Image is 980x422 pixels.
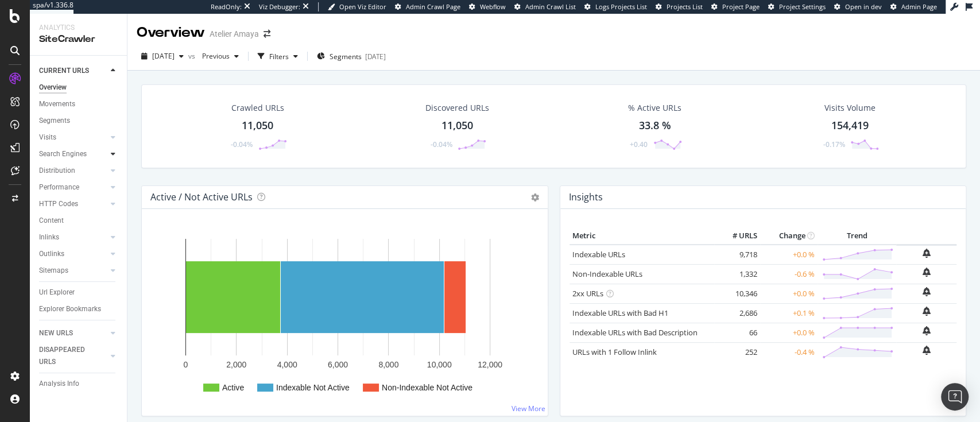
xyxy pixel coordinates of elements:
[231,140,253,149] div: -0.04%
[441,118,473,133] div: 11,050
[382,383,472,392] text: Non-Indexable Not Active
[39,378,119,390] a: Analysis Info
[39,231,107,243] a: Inlinks
[39,131,56,144] div: Visits
[901,2,937,11] span: Admin Page
[39,287,75,299] div: Url Explorer
[312,47,390,65] button: Segments[DATE]
[339,2,386,11] span: Open Viz Editor
[226,360,246,369] text: 2,000
[714,245,760,265] td: 9,718
[760,264,818,284] td: -0.6 %
[39,131,107,144] a: Visits
[525,2,576,11] span: Admin Crawl List
[39,65,89,77] div: CURRENT URLS
[152,51,175,61] span: 2025 Aug. 16th
[923,268,931,277] div: bell-plus
[572,269,642,279] a: Non-Indexable URLs
[39,23,118,33] div: Analytics
[39,198,107,210] a: HTTP Codes
[628,102,681,114] div: % Active URLs
[39,303,119,315] a: Explorer Bookmarks
[150,189,253,205] h4: Active / Not Active URLs
[39,327,107,339] a: NEW URLS
[39,248,107,260] a: Outlinks
[39,165,75,177] div: Distribution
[222,383,244,392] text: Active
[151,227,532,406] div: A chart.
[39,148,107,160] a: Search Engines
[184,360,188,369] text: 0
[188,51,197,61] span: vs
[722,2,760,11] span: Project Page
[572,308,668,318] a: Indexable URLs with Bad H1
[760,245,818,265] td: +0.0 %
[760,342,818,362] td: -0.4 %
[469,2,506,11] a: Webflow
[514,2,576,11] a: Admin Crawl List
[39,65,107,77] a: CURRENT URLS
[425,102,489,114] div: Discovered URLs
[253,47,303,65] button: Filters
[890,2,937,11] a: Admin Page
[941,383,969,411] div: Open Intercom Messenger
[714,323,760,342] td: 66
[480,2,506,11] span: Webflow
[39,265,107,277] a: Sitemaps
[834,2,882,11] a: Open in dev
[39,115,70,127] div: Segments
[760,284,818,303] td: +0.0 %
[39,98,119,110] a: Movements
[137,23,205,42] div: Overview
[39,265,68,277] div: Sitemaps
[39,82,67,94] div: Overview
[39,215,119,227] a: Content
[406,2,460,11] span: Admin Crawl Page
[39,303,101,315] div: Explorer Bookmarks
[823,140,845,149] div: -0.17%
[572,249,625,260] a: Indexable URLs
[923,346,931,355] div: bell-plus
[711,2,760,11] a: Project Page
[259,2,300,11] div: Viz Debugger:
[242,118,273,133] div: 11,050
[923,249,931,258] div: bell-plus
[630,140,648,149] div: +0.40
[714,284,760,303] td: 10,346
[572,327,698,338] a: Indexable URLs with Bad Description
[639,118,671,133] div: 33.8 %
[39,33,118,46] div: SiteCrawler
[923,287,931,296] div: bell-plus
[378,360,398,369] text: 8,000
[211,2,242,11] div: ReadOnly:
[760,323,818,342] td: +0.0 %
[395,2,460,11] a: Admin Crawl Page
[714,227,760,245] th: # URLS
[427,360,452,369] text: 10,000
[572,288,603,299] a: 2xx URLs
[595,2,647,11] span: Logs Projects List
[779,2,826,11] span: Project Settings
[714,342,760,362] td: 252
[137,47,188,65] button: [DATE]
[264,30,270,38] div: arrow-right-arrow-left
[923,307,931,316] div: bell-plus
[39,248,64,260] div: Outlinks
[39,98,75,110] div: Movements
[277,360,297,369] text: 4,000
[231,102,284,114] div: Crawled URLs
[197,51,230,61] span: Previous
[39,148,87,160] div: Search Engines
[430,140,452,149] div: -0.04%
[328,360,348,369] text: 6,000
[923,326,931,335] div: bell-plus
[569,189,603,205] h4: Insights
[39,115,119,127] a: Segments
[768,2,826,11] a: Project Settings
[39,181,79,193] div: Performance
[845,2,882,11] span: Open in dev
[39,327,73,339] div: NEW URLS
[39,82,119,94] a: Overview
[760,303,818,323] td: +0.1 %
[39,344,97,368] div: DISAPPEARED URLS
